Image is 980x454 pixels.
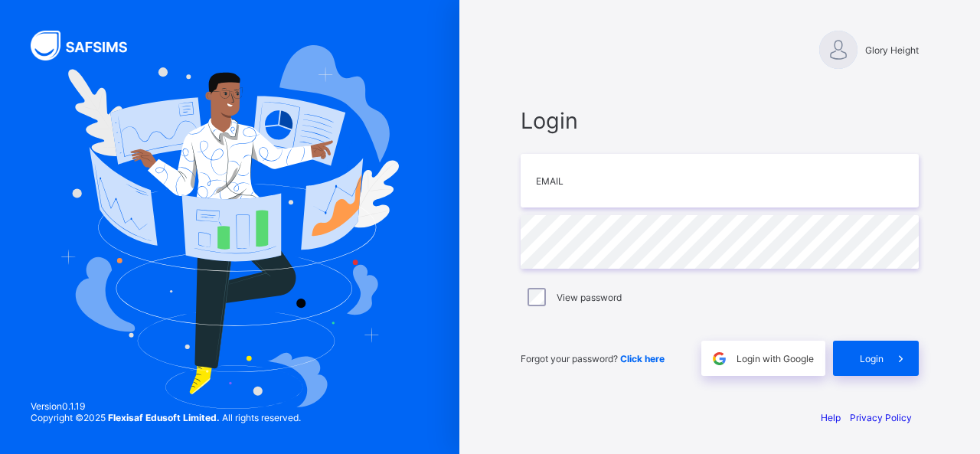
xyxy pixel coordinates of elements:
label: View password [557,292,622,303]
img: google.396cfc9801f0270233282035f929180a.svg [710,350,728,367]
span: Version 0.1.19 [31,400,301,412]
span: Login [521,107,919,134]
a: Click here [620,353,665,364]
span: Glory Height [865,44,919,56]
strong: Flexisaf Edusoft Limited. [108,412,220,423]
span: Copyright © 2025 All rights reserved. [31,412,301,423]
span: Login with Google [737,353,814,364]
img: SAFSIMS Logo [31,31,145,60]
span: Forgot your password? [521,353,665,364]
img: Hero Image [60,45,398,408]
a: Privacy Policy [850,412,912,423]
a: Help [821,412,841,423]
span: Login [860,353,884,364]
